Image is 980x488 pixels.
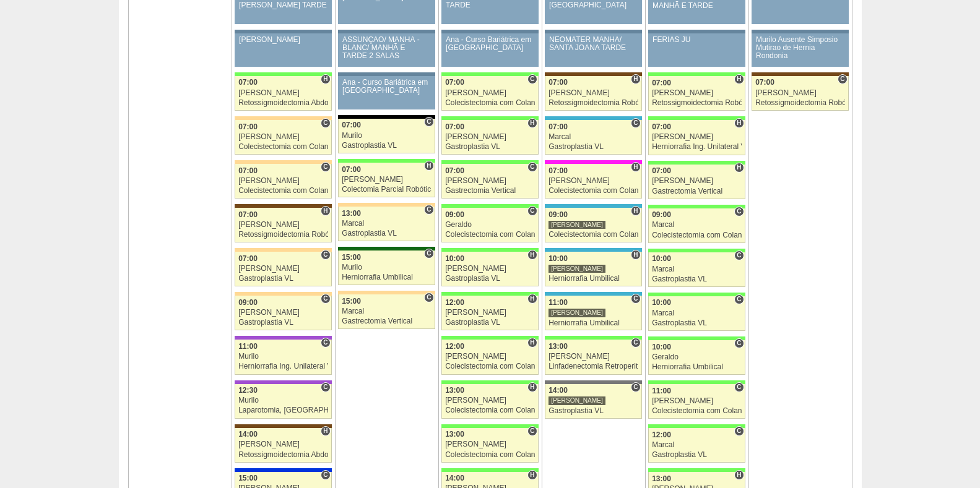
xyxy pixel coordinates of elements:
div: Key: Aviso [648,30,745,33]
div: Key: Brasil [441,116,538,120]
span: Consultório [321,338,330,348]
span: Consultório [321,382,330,392]
div: Key: Blanc [338,115,435,119]
div: Retossigmoidectomia Robótica [652,99,742,107]
span: Hospital [734,74,744,84]
span: Hospital [734,163,744,173]
a: Murilo Ausente Simposio Mutirao de Hernia Rondonia [752,33,848,67]
span: Hospital [631,74,640,84]
span: 07:00 [549,166,568,175]
span: 07:00 [549,122,568,131]
div: Key: Santa Joana [752,72,848,76]
span: Hospital [527,250,537,260]
a: C 07:00 [PERSON_NAME] Colecistectomia com Colangiografia VL [235,120,331,155]
span: Consultório [527,206,537,216]
span: Consultório [734,338,744,348]
span: 15:00 [238,474,258,482]
span: 15:00 [342,253,361,262]
div: Key: Aviso [235,30,331,33]
a: C 11:00 [PERSON_NAME] Herniorrafia Umbilical [545,296,641,330]
span: 13:00 [652,474,671,483]
div: Key: Aviso [338,30,435,33]
div: [PERSON_NAME] [755,89,845,97]
div: Colecistectomia com Colangiografia VL [445,406,535,414]
div: [PERSON_NAME] [238,265,328,273]
div: [PERSON_NAME] [652,89,742,97]
div: [PERSON_NAME] [445,89,535,97]
span: Hospital [321,74,330,84]
div: Key: Neomater [545,116,641,120]
div: Gastroplastia VL [342,142,431,150]
div: Retossigmoidectomia Robótica [238,231,328,239]
div: Retossigmoidectomia Abdominal VL [238,99,328,107]
div: Key: Bartira [235,116,331,120]
div: Key: Bartira [338,203,435,207]
a: C 07:00 [PERSON_NAME] Colecistectomia com Colangiografia VL [441,76,538,111]
span: Consultório [734,207,744,216]
div: Key: Pro Matre [545,160,641,164]
div: Key: Brasil [441,248,538,252]
div: [PERSON_NAME] [239,36,327,44]
div: Key: São Bernardo [545,380,641,384]
span: 13:00 [549,342,568,351]
span: Consultório [321,470,330,480]
span: Consultório [734,382,744,392]
div: Colecistectomia com Colangiografia VL [445,451,535,459]
span: 13:00 [445,386,464,395]
div: Key: Brasil [648,468,745,472]
span: Consultório [527,426,537,436]
div: Key: São Luiz - Itaim [235,468,331,472]
a: C 13:00 Marcal Gastroplastia VL [338,207,435,241]
span: Consultório [321,250,330,260]
div: Key: Brasil [648,424,745,428]
div: [PERSON_NAME] [445,309,535,317]
div: Marcal [342,307,431,315]
div: Colecistectomia com Colangiografia VL [652,407,742,415]
a: [PERSON_NAME] [235,33,331,67]
span: 07:00 [342,165,361,174]
a: C 10:00 Geraldo Herniorrafia Umbilical [648,340,745,375]
div: [PERSON_NAME] [445,177,535,185]
div: [PERSON_NAME] [549,177,638,185]
a: H 07:00 [PERSON_NAME] Retossigmoidectomia Robótica [545,76,641,111]
div: Gastroplastia VL [238,275,328,283]
span: Hospital [527,382,537,392]
span: Consultório [424,293,433,302]
span: Consultório [734,250,744,260]
span: 07:00 [652,122,671,131]
a: C 09:00 Geraldo Colecistectomia com Colangiografia VL [441,208,538,242]
div: Gastroplastia VL [342,229,431,238]
div: Ana - Curso Bariátrica em [GEOGRAPHIC_DATA] [342,79,431,95]
div: Key: Brasil [441,72,538,76]
div: Colecistectomia com Colangiografia VL [445,362,535,370]
a: C 07:00 [PERSON_NAME] Colecistectomia com Colangiografia VL [235,164,331,199]
div: Key: Brasil [441,380,538,384]
span: Hospital [631,162,640,172]
div: Key: Santa Joana [235,204,331,208]
span: 11:00 [238,342,258,351]
div: [PERSON_NAME] [549,396,605,405]
div: [PERSON_NAME] [549,220,605,229]
span: 14:00 [238,430,258,439]
div: Key: Brasil [648,72,745,76]
span: 10:00 [652,298,671,307]
div: Key: Brasil [648,380,745,384]
div: [PERSON_NAME] [445,353,535,361]
div: Key: Bartira [235,248,331,252]
span: Consultório [734,426,744,436]
div: Gastroplastia VL [238,319,328,327]
div: Colecistectomia com Colangiografia VL [445,231,535,239]
span: Hospital [631,250,640,260]
div: [PERSON_NAME] [238,440,328,448]
a: Ana - Curso Bariátrica em [GEOGRAPHIC_DATA] [338,76,435,109]
span: 12:00 [652,430,671,439]
div: Key: Santa Maria [338,247,435,250]
span: Consultório [631,118,640,128]
a: C 10:00 Marcal Gastroplastia VL [648,252,745,287]
div: [PERSON_NAME] [549,353,638,361]
div: Key: Aviso [338,72,435,76]
div: Key: Brasil [235,72,331,76]
span: 14:00 [445,474,464,482]
div: Gastrectomia Vertical [342,317,431,325]
span: 13:00 [445,430,464,439]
